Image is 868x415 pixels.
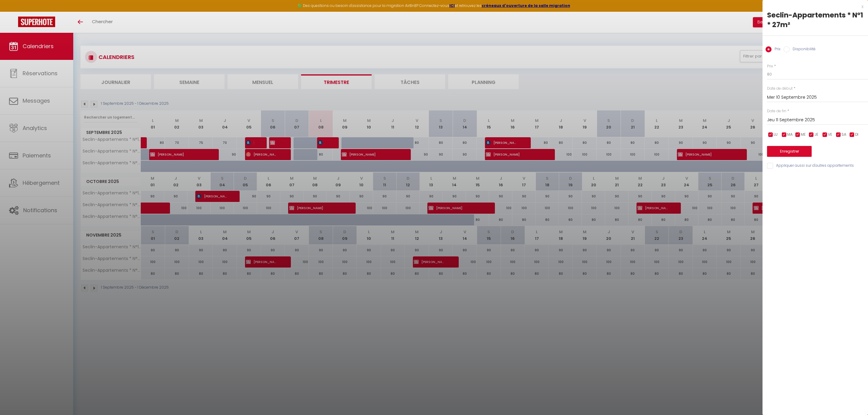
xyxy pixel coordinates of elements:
[855,132,858,138] span: DI
[787,132,793,138] span: MA
[790,46,816,53] label: Disponibilité
[767,10,863,29] div: Seclin-Appartements * N°1 * 27m²
[763,3,863,10] div: x
[774,132,778,138] span: LU
[5,2,23,20] button: Ouvrir le widget de chat LiveChat
[767,146,812,157] button: Enregistrer
[767,63,773,69] label: Prix
[772,46,781,53] label: Prix
[801,132,806,138] span: ME
[828,132,832,138] span: VE
[767,86,793,91] label: Date de début
[841,132,846,138] span: SA
[814,132,818,138] span: JE
[767,108,786,114] label: Date de fin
